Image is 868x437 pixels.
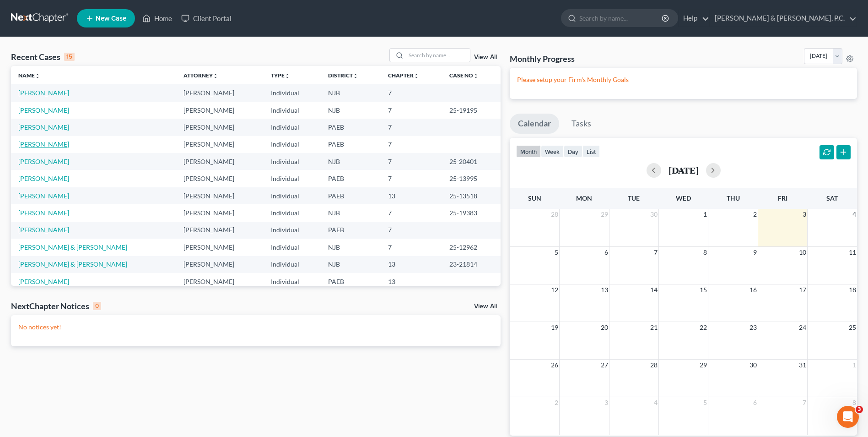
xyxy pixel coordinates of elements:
a: [PERSON_NAME] [18,89,69,97]
span: Thu [727,194,740,202]
td: Individual [264,222,321,239]
span: 1 [852,360,857,371]
td: 7 [381,136,442,153]
a: [PERSON_NAME] [18,209,69,217]
td: [PERSON_NAME] [176,84,264,101]
i: unfold_more [353,73,358,79]
td: [PERSON_NAME] [176,273,264,290]
td: [PERSON_NAME] [176,187,264,204]
span: 5 [702,397,708,408]
a: [PERSON_NAME] [18,106,69,114]
td: Individual [264,256,321,273]
span: 2 [752,209,758,220]
span: 25 [848,322,857,333]
span: 7 [802,397,807,408]
span: 22 [699,322,708,333]
td: Individual [264,136,321,153]
td: NJB [321,84,381,101]
a: [PERSON_NAME] & [PERSON_NAME], P.C. [710,10,857,27]
span: 3 [856,406,863,413]
td: [PERSON_NAME] [176,204,264,221]
span: 19 [550,322,559,333]
i: unfold_more [35,73,40,79]
td: 13 [381,256,442,273]
span: 28 [649,360,658,371]
button: list [582,145,600,158]
td: 7 [381,119,442,136]
td: 25-19195 [442,102,501,119]
span: 12 [550,284,559,295]
a: [PERSON_NAME] [18,278,69,285]
span: 8 [702,247,708,258]
span: 18 [848,284,857,295]
span: 28 [550,209,559,220]
span: 9 [752,247,758,258]
span: 26 [550,360,559,371]
a: Client Portal [177,10,236,27]
span: 4 [852,209,857,220]
td: Individual [264,119,321,136]
td: 7 [381,153,442,170]
td: 25-13995 [442,170,501,187]
td: 23-21814 [442,256,501,273]
span: 8 [852,397,857,408]
td: PAEB [321,170,381,187]
span: 6 [752,397,758,408]
a: Help [679,10,709,27]
i: unfold_more [213,73,218,79]
i: unfold_more [473,73,479,79]
td: PAEB [321,187,381,204]
td: [PERSON_NAME] [176,170,264,187]
td: Individual [264,84,321,101]
div: Recent Cases [11,51,75,62]
span: 14 [649,284,658,295]
input: Search by name... [579,10,663,27]
p: No notices yet! [18,322,493,332]
td: [PERSON_NAME] [176,153,264,170]
td: NJB [321,102,381,119]
td: [PERSON_NAME] [176,222,264,239]
span: 24 [798,322,807,333]
td: 25-20401 [442,153,501,170]
a: Attorneyunfold_more [183,72,218,79]
span: 10 [798,247,807,258]
span: 6 [604,247,609,258]
a: [PERSON_NAME] [18,226,69,234]
td: 7 [381,239,442,256]
span: 23 [749,322,758,333]
span: 31 [798,360,807,371]
span: Mon [576,194,592,202]
td: Individual [264,187,321,204]
span: 1 [702,209,708,220]
td: 7 [381,102,442,119]
td: 7 [381,170,442,187]
h3: Monthly Progress [510,53,575,64]
p: Please setup your Firm's Monthly Goals [517,75,850,84]
span: 7 [653,247,658,258]
a: [PERSON_NAME] [18,140,69,148]
a: View All [474,54,497,60]
span: 20 [600,322,609,333]
td: Individual [264,273,321,290]
button: week [541,145,564,158]
td: 25-13518 [442,187,501,204]
span: 2 [554,397,559,408]
td: 7 [381,222,442,239]
a: [PERSON_NAME] & [PERSON_NAME] [18,243,127,251]
td: 13 [381,187,442,204]
td: [PERSON_NAME] [176,256,264,273]
td: 13 [381,273,442,290]
a: Nameunfold_more [18,72,40,79]
i: unfold_more [414,73,419,79]
span: 29 [699,360,708,371]
td: NJB [321,153,381,170]
span: Fri [778,194,787,202]
div: 0 [93,302,101,310]
td: NJB [321,239,381,256]
td: 25-19383 [442,204,501,221]
iframe: Intercom live chat [837,406,859,428]
span: 16 [749,284,758,295]
button: day [564,145,582,158]
span: 3 [802,209,807,220]
td: Individual [264,170,321,187]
